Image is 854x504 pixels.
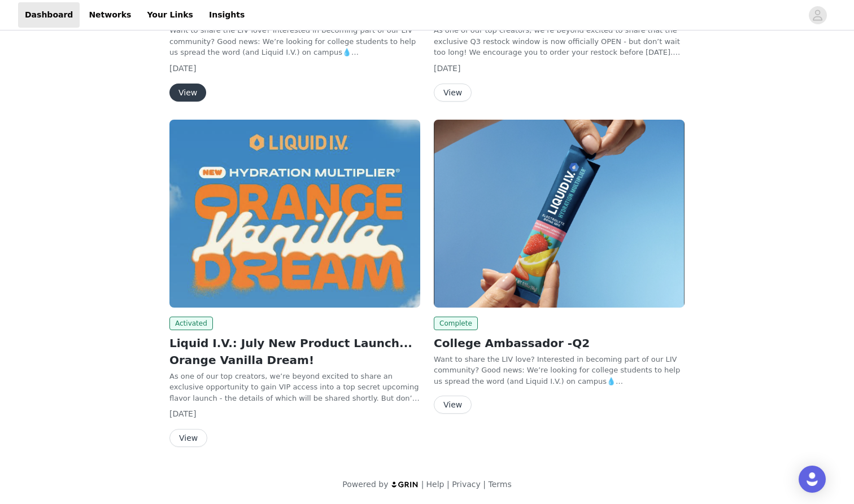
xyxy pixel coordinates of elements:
a: Your Links [140,2,200,28]
span: [DATE] [434,64,460,73]
h2: Liquid I.V.: July New Product Launch... Orange Vanilla Dream! [169,335,420,369]
a: View [434,89,472,97]
h2: College Ambassador -Q2 [434,335,685,352]
span: Powered by [342,480,388,489]
p: As one of our top creators, we’re beyond excited to share an exclusive opportunity to gain VIP ac... [169,371,420,404]
a: View [169,434,207,442]
a: Networks [82,2,138,28]
button: View [169,84,206,102]
div: avatar [812,6,823,24]
a: Insights [202,2,251,28]
button: View [169,429,207,447]
span: Activated [169,317,213,330]
a: Dashboard [18,2,80,28]
a: View [434,401,472,409]
img: logo [391,481,419,488]
a: Help [426,480,445,489]
p: As one of our top creators, we’re beyond excited to share that the exclusive Q3 restock window is... [434,25,685,58]
span: | [447,480,450,489]
a: View [169,89,206,97]
span: Complete [434,317,478,330]
a: Terms [488,480,511,489]
button: View [434,396,472,414]
img: Liquid I.V. [169,120,420,308]
span: | [483,480,486,489]
img: Liquid I.V. [434,120,685,308]
span: [DATE] [169,64,196,73]
button: View [434,84,472,102]
p: Want to share the LIV love? Interested in becoming part of our LIV community? Good news: We’re lo... [169,25,420,58]
span: [DATE] [169,409,196,418]
a: Privacy [452,480,481,489]
div: Open Intercom Messenger [799,466,826,493]
span: | [421,480,424,489]
p: Want to share the LIV love? Interested in becoming part of our LIV community? Good news: We’re lo... [434,354,685,387]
